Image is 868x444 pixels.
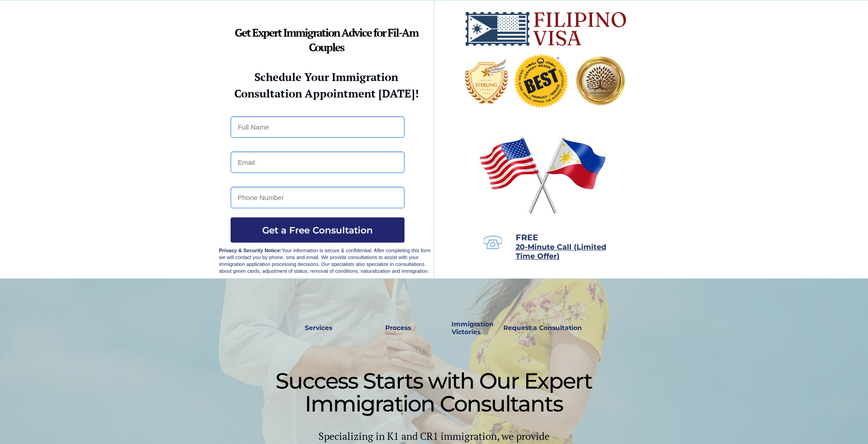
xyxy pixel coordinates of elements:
input: Email [231,152,404,173]
a: Immigration Victories [448,318,479,339]
a: 20-Minute Call (Limited Time Offer) [516,244,606,260]
strong: Get Expert Immigration Advice for Fil-Am Couples [235,25,418,54]
a: Request a Consultation [499,318,586,339]
strong: Schedule Your Immigration [254,70,398,84]
strong: Immigration Victories [452,320,494,336]
a: Services [299,318,339,339]
input: Full Name [231,116,404,138]
strong: Request a Consultation [503,324,582,332]
input: Phone Number [231,187,404,208]
strong: Process [385,324,411,332]
a: Process [381,318,415,339]
span: Get a Free Consultation [231,225,404,236]
button: Get a Free Consultation [231,217,404,243]
span: FREE [516,233,538,243]
span: Success Starts with Our Expert Immigration Consultants [275,368,592,417]
span: Your information is secure & confidential. After completing this form we will contact you by phon... [219,248,431,274]
strong: Services [305,324,332,332]
strong: Consultation Appointment [DATE]! [234,86,419,101]
span: 20-Minute Call (Limited Time Offer) [516,243,606,260]
strong: Privacy & Security Notice: [219,248,282,253]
